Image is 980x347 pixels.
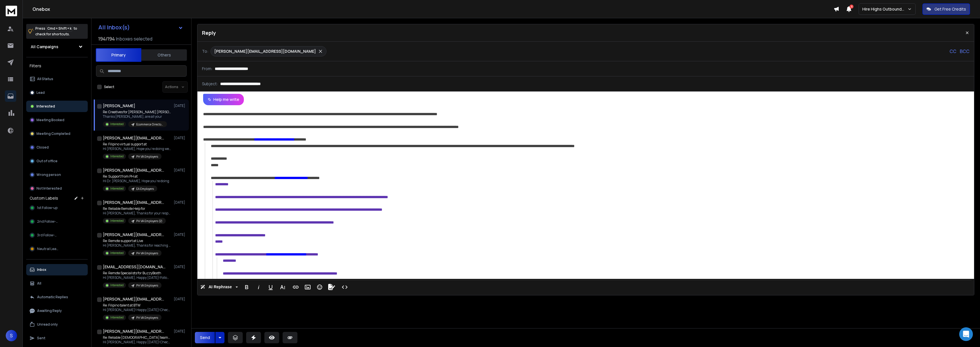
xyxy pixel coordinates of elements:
button: All Status [26,73,88,85]
button: Primary [96,48,141,62]
p: [DATE] [174,265,187,269]
p: [DATE] [174,136,187,140]
h1: All Campaigns [31,44,58,50]
p: Ecommerce Director/Head [136,122,164,127]
span: 194 / 194 [98,35,115,42]
p: [DATE] [174,200,187,205]
span: 3rd Follow-up [37,233,59,238]
p: Re: Remote support at Live [103,239,171,243]
p: Hi Dr. [PERSON_NAME], Hope you're doing [103,179,169,183]
button: Others [141,49,187,61]
button: All Campaigns [26,41,88,52]
span: Neutral Leads [37,247,60,251]
p: Re: Filipino talent at BTW [103,303,171,308]
p: Interested [110,154,124,159]
p: Unread only [37,322,58,327]
p: Reply [202,29,216,37]
p: Re: Reliable [DEMOGRAPHIC_DATA] teams at [103,335,171,340]
button: Sent [26,332,88,344]
button: Bold (⌘B) [241,281,252,293]
h3: Custom Labels [30,195,58,201]
button: Insert Image (⌘P) [302,281,313,293]
p: CC [950,48,956,55]
p: Not Interested [36,186,62,191]
span: Cmd + Shift + k [46,25,72,32]
button: Meeting Completed [26,128,88,139]
p: PH VA Employers [136,251,158,255]
p: PH VA Employers [136,155,158,159]
p: Interested [110,219,124,223]
p: Meeting Booked [36,118,64,122]
h1: [PERSON_NAME][EMAIL_ADDRESS][DOMAIN_NAME] [103,135,166,141]
p: Interested [110,122,124,126]
button: Inbox [26,264,88,275]
h1: [EMAIL_ADDRESS][DOMAIN_NAME] [103,264,166,270]
p: Interested [36,104,55,109]
button: Wrong person [26,169,88,180]
h1: Onebox [32,6,834,13]
button: Automatic Replies [26,291,88,303]
p: [DATE] [174,297,187,301]
p: [DATE] [174,329,187,334]
div: Open Intercom Messenger [959,327,973,341]
button: 2nd Follow-up [26,216,88,227]
img: logo [6,6,17,16]
p: Hi [PERSON_NAME], Thanks for reaching out! [103,243,171,248]
p: Hi [PERSON_NAME], Happy [DATE]! Checking in [103,340,171,344]
h1: [PERSON_NAME][EMAIL_ADDRESS][DOMAIN_NAME] [103,200,166,205]
label: Select [104,85,114,89]
button: Out of office [26,155,88,167]
p: Press to check for shortcuts. [35,26,77,37]
button: Meeting Booked [26,114,88,126]
p: Awaiting Reply [37,309,62,313]
p: Lead [36,90,45,95]
p: Hire Highs Outbound Engine [862,6,907,12]
p: Wrong person [36,173,61,177]
button: Signature [326,281,337,293]
button: Not Interested [26,183,88,194]
button: Closed [26,142,88,153]
button: Code View [339,281,350,293]
p: [DATE] [174,168,187,173]
button: Underline (⌘U) [265,281,276,293]
p: From: [202,66,213,72]
button: S [6,330,17,341]
p: Hi [PERSON_NAME]! Happy [DATE]! Checking in [103,308,171,312]
button: All [26,278,88,289]
p: [PERSON_NAME][EMAIL_ADDRESS][DOMAIN_NAME] [214,48,316,54]
p: BCC [960,48,969,55]
p: Thanks [PERSON_NAME], are all your [103,114,171,119]
p: Hi [PERSON_NAME], Thanks for your response! [103,211,171,216]
p: All Status [37,77,53,81]
p: Subject: [202,81,218,87]
p: Re: Creatives for [PERSON_NAME] [PERSON_NAME] [103,110,171,114]
p: Interested [110,186,124,191]
p: Out of office [36,159,58,163]
p: Sent [37,336,45,340]
p: EA Employers [136,187,154,191]
p: Re: Filipino virtual support at [103,142,171,147]
p: Hi [PERSON_NAME], Happy [DATE]! Following up [103,275,171,280]
button: Italic (⌘I) [253,281,264,293]
span: 1st Follow-up [37,206,58,210]
p: Interested [110,315,124,320]
button: Neutral Leads [26,243,88,255]
p: PH VA Employers (2) [136,219,162,223]
button: AI Rephrase [199,281,239,293]
p: Automatic Replies [37,295,68,299]
p: [DATE] [174,232,187,237]
p: All [37,281,41,286]
button: Send [195,332,215,343]
h1: [PERSON_NAME][EMAIL_ADDRESS][PERSON_NAME][DOMAIN_NAME] [103,296,166,302]
p: Re: Reliable Remote Help for [103,206,171,211]
h3: Filters [26,62,88,70]
p: Closed [36,145,49,150]
p: Inbox [37,267,46,272]
h1: All Inbox(s) [98,25,130,30]
p: PH VA Employers [136,316,158,320]
p: PH VA Employers [136,283,158,288]
p: To: [202,48,208,54]
button: All Inbox(s) [94,22,188,33]
p: Interested [110,251,124,255]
